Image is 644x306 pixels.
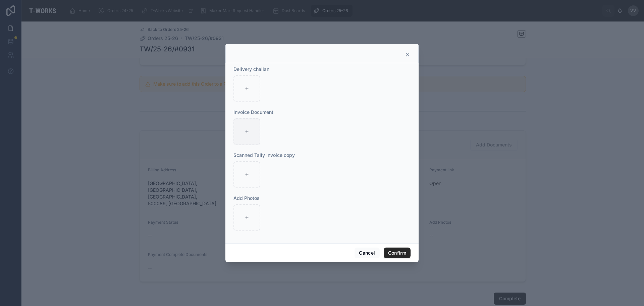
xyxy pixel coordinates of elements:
span: Invoice Document [233,109,273,115]
span: Scanned Tally Invoice copy [233,152,295,158]
button: Cancel [355,248,379,258]
button: Confirm [384,248,411,258]
span: Delivery challan [233,66,269,72]
span: Add Photos [233,195,260,201]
